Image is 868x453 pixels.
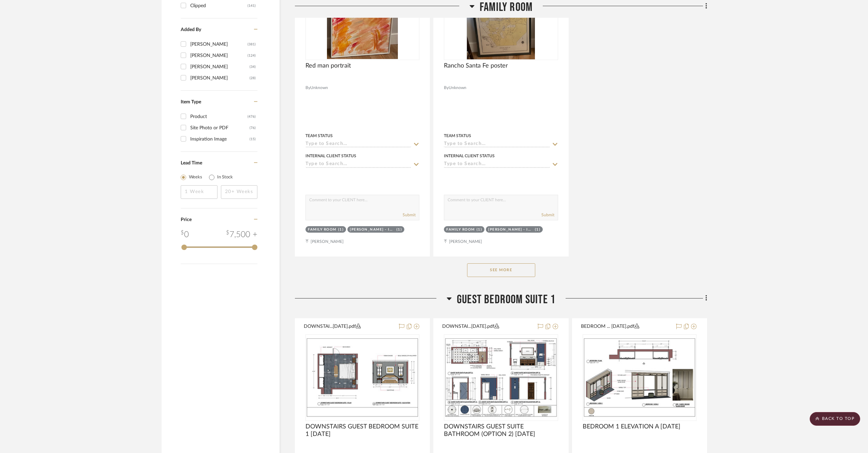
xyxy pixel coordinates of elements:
[444,161,550,168] input: Type to Search…
[541,212,554,218] button: Submit
[449,85,466,91] span: Unknown
[446,227,475,232] div: Family Room
[190,61,250,72] div: [PERSON_NAME]
[457,292,555,307] span: Guest Bedroom Suite 1
[250,73,256,84] div: (28)
[306,338,419,417] img: DOWNSTAIRS GUEST BEDROOM SUITE 1 10.12.25
[181,217,192,222] span: Price
[190,39,248,50] div: [PERSON_NAME]
[305,153,356,159] div: Internal Client Status
[190,111,248,122] div: Product
[305,141,411,148] input: Type to Search…
[190,122,250,133] div: Site Photo or PDF
[305,423,419,438] span: DOWNSTAIRS GUEST BEDROOM SUITE 1 [DATE]
[190,134,250,145] div: Inspiration Image
[444,335,557,421] div: 0
[190,50,248,61] div: [PERSON_NAME]
[305,62,351,70] span: Red man portrait
[810,412,860,426] scroll-to-top-button: BACK TO TOP
[181,27,201,32] span: Added By
[181,185,218,199] input: 1 Week
[444,141,550,148] input: Type to Search…
[535,227,541,232] div: (1)
[350,227,395,232] div: [PERSON_NAME] - Inventory
[305,161,411,168] input: Type to Search…
[444,423,558,438] span: DOWNSTAIRS GUEST SUITE BATHROOM (OPTION 2) [DATE]
[467,263,535,277] button: See More
[181,229,189,241] div: 0
[181,161,202,165] span: Lead Time
[403,212,416,218] button: Submit
[248,50,256,61] div: (124)
[250,61,256,72] div: (34)
[444,133,471,139] div: Team Status
[190,73,250,84] div: [PERSON_NAME]
[250,134,256,145] div: (15)
[248,0,256,11] div: (141)
[308,227,336,232] div: Family Room
[442,323,533,331] button: DOWNSTAI...[DATE].pdf
[581,323,672,331] button: BEDROOM ... [DATE].pdf
[248,111,256,122] div: (476)
[445,338,557,417] img: DOWNSTAIRS GUEST SUITE BATHROOM (OPTION 2) 10.07.25
[444,153,495,159] div: Internal Client Status
[444,62,508,70] span: Rancho Santa Fe poster
[221,185,258,199] input: 20+ Weeks
[250,122,256,133] div: (76)
[189,174,202,181] label: Weeks
[248,39,256,50] div: (381)
[226,229,257,241] div: 7,500 +
[477,227,482,232] div: (1)
[583,423,680,430] span: BEDROOM 1 ELEVATION A [DATE]
[190,0,248,11] div: Clipped
[304,323,395,331] button: DOWNSTAI...[DATE].pdf
[583,338,696,417] img: BEDROOM 1 ELEVATION A 9.24.25
[217,174,233,181] label: In Stock
[310,85,328,91] span: Unknown
[338,227,344,232] div: (1)
[305,85,310,91] span: By
[444,85,449,91] span: By
[305,133,333,139] div: Team Status
[396,227,402,232] div: (1)
[181,100,201,104] span: Item Type
[488,227,533,232] div: [PERSON_NAME] - Inventory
